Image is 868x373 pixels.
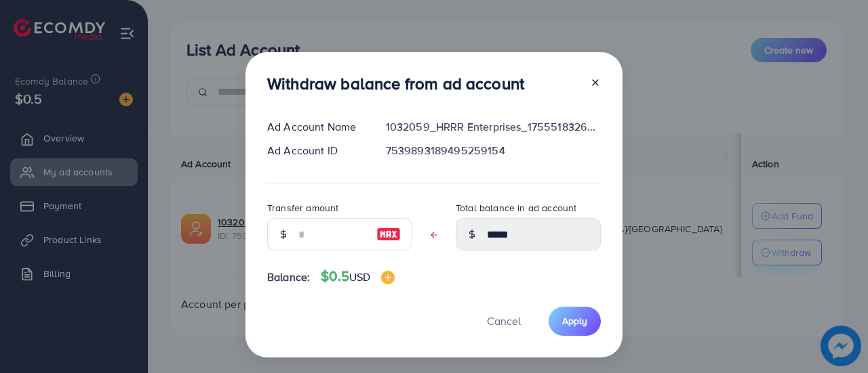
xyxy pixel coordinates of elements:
div: 1032059_HRRR Enterprises_1755518326723 [375,119,612,135]
label: Transfer amount [267,201,338,215]
div: Ad Account ID [256,143,375,158]
button: Apply [549,307,601,336]
div: 7539893189495259154 [375,143,612,158]
img: image [381,271,395,284]
button: Cancel [470,307,538,336]
span: Apply [562,314,587,328]
span: USD [349,269,370,284]
span: Cancel [487,313,521,328]
span: Balance: [267,269,310,285]
div: Ad Account Name [256,119,375,135]
h4: $0.5 [321,268,395,285]
h3: Withdraw balance from ad account [267,74,524,93]
label: Total balance in ad account [456,201,576,215]
img: image [376,226,401,242]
